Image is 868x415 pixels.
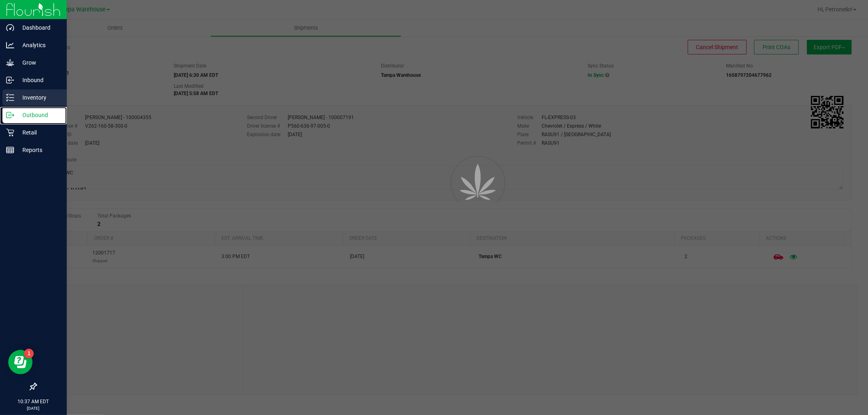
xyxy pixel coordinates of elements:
p: Inventory [14,93,63,102]
inline-svg: Outbound [6,111,14,119]
inline-svg: Retail [6,128,14,137]
p: Outbound [14,110,63,120]
inline-svg: Inbound [6,76,14,84]
p: [DATE] [4,405,63,411]
inline-svg: Grow [6,59,14,67]
iframe: Resource center unread badge [24,349,34,359]
inline-svg: Reports [6,146,14,154]
p: 10:37 AM EDT [4,398,63,405]
p: Inbound [14,75,63,85]
p: Grow [14,58,63,67]
iframe: Resource center [8,350,33,374]
p: Reports [14,145,63,155]
inline-svg: Dashboard [6,24,14,32]
inline-svg: Analytics [6,41,14,49]
p: Analytics [14,40,63,50]
p: Retail [14,128,63,137]
inline-svg: Inventory [6,93,14,102]
p: Dashboard [14,23,63,33]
